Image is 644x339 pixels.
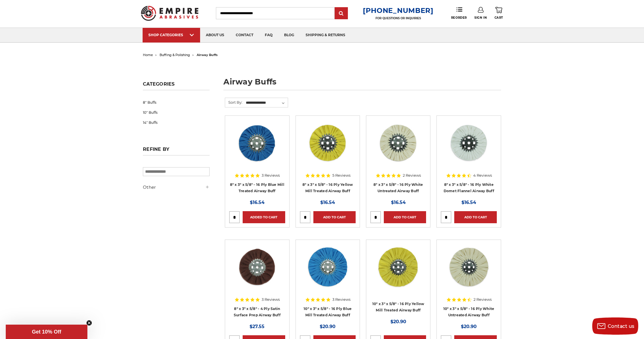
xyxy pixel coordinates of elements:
a: Cart [494,7,503,20]
a: 10" Buffs [143,107,210,118]
span: $16.54 [250,200,264,205]
h5: Categories [143,81,210,90]
img: 10 inch yellow mill treated airway buff [375,244,421,290]
a: 10 inch blue treated airway buffing wheel [300,244,356,300]
a: home [143,53,153,57]
span: 3 Reviews [262,298,280,301]
img: 8 inch white domet flannel airway buffing wheel [446,120,492,166]
span: $20.90 [320,324,336,329]
a: 8" x 3" x 5/8" - 16 Ply Blue Mill Treated Airway Buff [230,182,284,193]
a: 8 inch untreated airway buffing wheel [370,120,426,176]
span: 3 Reviews [332,298,350,301]
a: 10" x 3" x 5/8" - 16 Ply Yellow Mill Treated Airway Buff [372,302,424,313]
button: Contact us [592,317,638,335]
a: Added to Cart [243,211,285,223]
a: shipping & returns [300,28,351,43]
a: 10 inch yellow mill treated airway buff [370,244,426,300]
button: Close teaser [86,320,92,326]
a: 8 inch satin surface prep airway buff [229,244,285,300]
span: $16.54 [461,200,476,205]
h1: airway buffs [223,78,501,90]
img: 10 inch blue treated airway buffing wheel [305,244,351,290]
a: about us [200,28,230,43]
span: $27.55 [250,324,264,329]
span: 2 Reviews [403,174,421,177]
a: blue mill treated 8 inch airway buffing wheel [229,120,285,176]
a: blog [278,28,300,43]
span: 4 Reviews [473,174,492,177]
input: Submit [336,8,347,19]
div: SHOP CATEGORIES [148,33,194,37]
a: faq [259,28,278,43]
span: Contact us [608,323,635,329]
a: contact [230,28,259,43]
a: Add to Cart [454,211,497,223]
p: FOR QUESTIONS OR INQUIRIES [363,16,434,20]
span: 3 Reviews [262,174,280,177]
a: 8 inch white domet flannel airway buffing wheel [441,120,497,176]
a: 8 x 3 x 5/8 airway buff yellow mill treatment [300,120,356,176]
select: Sort By: [245,99,288,107]
div: Get 10% OffClose teaser [6,325,87,339]
span: Get 10% Off [32,329,61,335]
span: Reorder [451,16,467,20]
img: Empire Abrasives [141,2,198,24]
h5: Refine by [143,147,210,155]
span: $20.90 [461,324,477,329]
a: 10" x 3" x 5/8" - 16 Ply White Untreated Airway Buff [443,307,494,317]
a: [PHONE_NUMBER] [363,6,434,15]
a: 14" Buffs [143,118,210,128]
span: Cart [494,16,503,20]
a: 8" x 3" x 5/8" - 16 Ply White Domet Flannel Airway Buff [444,182,494,193]
label: Sort By: [225,98,242,107]
a: 10 inch untreated airway buffing wheel [441,244,497,300]
span: 2 Reviews [474,298,492,301]
a: Reorder [451,7,467,19]
a: Add to Cart [384,211,426,223]
img: 10 inch untreated airway buffing wheel [446,244,492,290]
span: $20.90 [390,319,406,324]
a: buffing & polishing [160,53,190,57]
img: 8 x 3 x 5/8 airway buff yellow mill treatment [305,120,351,166]
a: 8" x 3" x 5/8" - 16 Ply Yellow Mill Treated Airway Buff [302,182,353,193]
img: 8 inch untreated airway buffing wheel [375,120,421,166]
img: blue mill treated 8 inch airway buffing wheel [234,120,280,166]
a: Add to Cart [313,211,356,223]
a: 8" x 3" x 5/8" - 4 Ply Satin Surface Prep Airway Buff [234,307,281,317]
h5: Other [143,184,210,191]
a: 8" Buffs [143,97,210,107]
span: $16.54 [320,200,335,205]
span: $16.54 [391,200,406,205]
a: 10" x 3" x 5/8" - 16 Ply Blue Mill Treated Airway Buff [304,307,352,317]
span: 5 Reviews [332,174,350,177]
img: 8 inch satin surface prep airway buff [234,244,280,290]
span: airway buffs [197,53,218,57]
span: Sign In [474,16,487,20]
a: 8" x 3" x 5/8" - 16 Ply White Untreated Airway Buff [373,182,423,193]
